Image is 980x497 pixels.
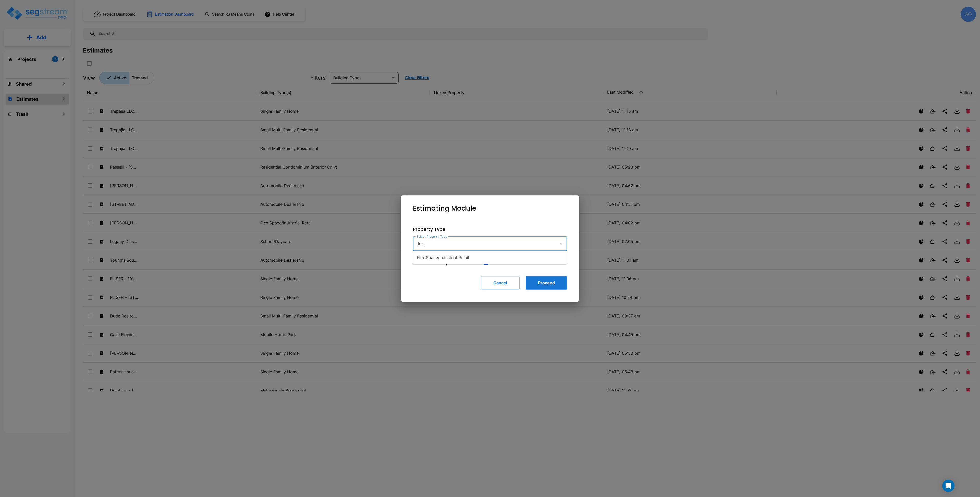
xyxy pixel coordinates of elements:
button: Proceed [526,276,567,289]
button: Cancel [481,276,520,289]
p: Property Type [413,226,567,233]
p: Estimating Module [413,203,476,213]
label: Select Property Type [416,234,447,239]
li: Flex Space/Industrial Retail [413,253,567,262]
div: Open Intercom Messenger [942,480,954,492]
